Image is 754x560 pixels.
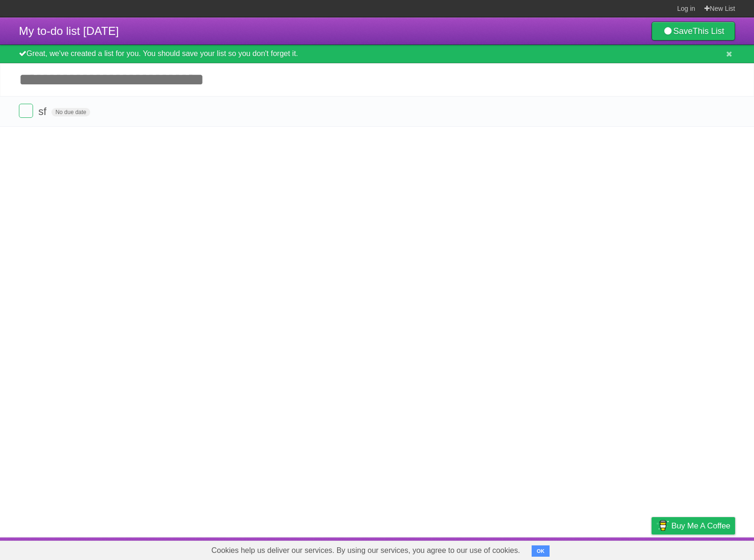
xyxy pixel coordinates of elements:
label: Done [19,104,33,118]
a: Terms [607,540,628,558]
img: Buy me a coffee [656,518,669,534]
a: SaveThis List [652,22,735,41]
span: No due date [51,108,90,116]
a: Suggest a feature [676,540,735,558]
span: sf [38,106,49,117]
a: Developers [557,540,595,558]
a: Buy me a coffee [652,517,735,535]
span: Cookies help us deliver our services. By using our services, you agree to our use of cookies. [202,541,530,560]
button: OK [532,545,550,557]
span: Buy me a coffee [671,518,730,534]
b: This List [693,26,724,36]
a: Privacy [639,540,664,558]
span: My to-do list [DATE] [19,25,119,37]
a: About [526,540,546,558]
